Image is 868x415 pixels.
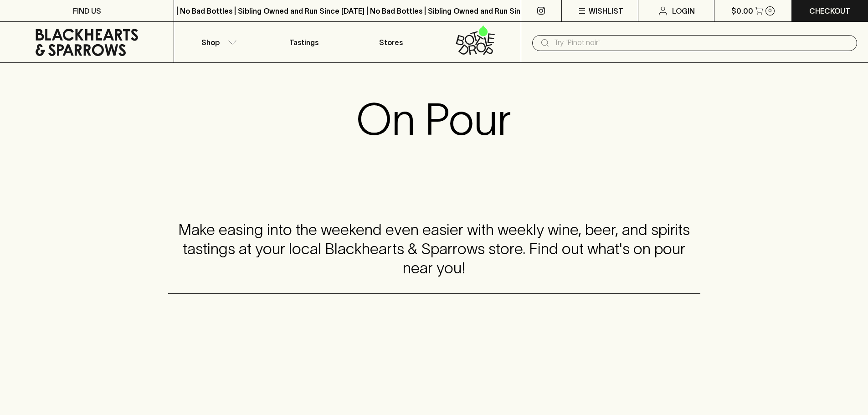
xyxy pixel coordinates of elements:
[809,5,850,16] p: Checkout
[554,36,850,50] input: Try "Pinot noir"
[201,37,220,48] p: Shop
[73,5,101,16] p: FIND US
[174,22,261,62] button: Shop
[261,22,347,62] a: Tastings
[348,22,434,62] a: Stores
[289,37,318,48] p: Tastings
[168,220,700,278] h4: Make easing into the weekend even easier with weekly wine, beer, and spirits tastings at your loc...
[768,8,772,13] p: 0
[589,5,623,16] p: Wishlist
[379,37,403,48] p: Stores
[731,5,753,16] p: $0.00
[356,94,512,145] h1: On Pour
[672,5,695,16] p: Login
